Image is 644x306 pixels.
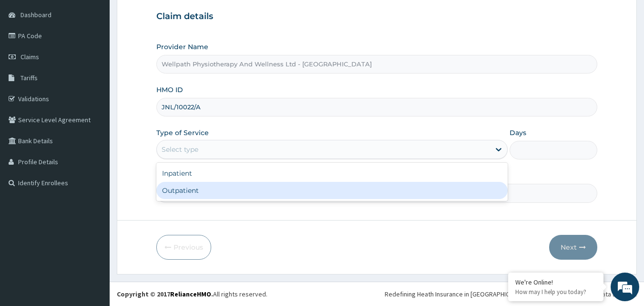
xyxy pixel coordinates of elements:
div: Outpatient [156,182,508,199]
span: Tariffs [20,74,38,82]
div: We're Online! [515,278,596,286]
input: Enter HMO ID [156,98,598,116]
h3: Claim details [156,11,598,22]
span: Dashboard [20,11,51,19]
a: RelianceHMO [170,290,211,298]
div: Redefining Heath Insurance in [GEOGRAPHIC_DATA] using Telemedicine and Data Science! [385,289,637,299]
label: Provider Name [156,42,208,52]
footer: All rights reserved. [110,282,644,306]
button: Previous [156,235,211,260]
div: Inpatient [156,165,508,182]
span: Claims [20,53,39,61]
p: How may I help you today? [515,288,596,296]
div: Select type [162,145,198,154]
div: Minimize live chat window [156,5,179,28]
span: We're online! [55,92,132,189]
label: Type of Service [156,128,209,137]
textarea: Type your message and hit 'Enter' [5,204,182,238]
button: Next [549,235,597,260]
div: Chat with us now [50,53,160,66]
img: d_794563401_company_1708531726252_794563401 [18,48,39,72]
strong: Copyright © 2017 . [117,290,213,298]
label: HMO ID [156,85,183,95]
label: Days [510,128,526,137]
